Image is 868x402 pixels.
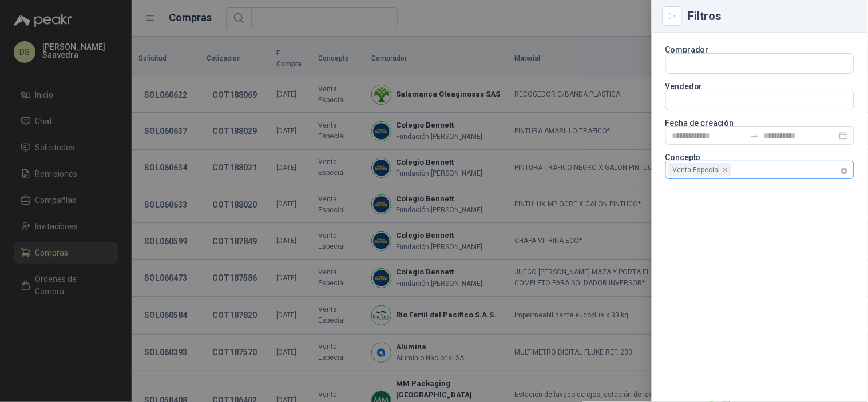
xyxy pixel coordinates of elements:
div: Filtros [688,10,854,22]
span: Venta Especial [668,163,731,177]
span: close [723,167,728,173]
span: swap-right [750,131,759,140]
button: Close [665,9,679,23]
p: Concepto [665,154,854,161]
p: Comprador [665,46,854,53]
span: close-circle [841,168,848,174]
span: to [750,131,759,140]
p: Fecha de creación [665,120,854,126]
p: Vendedor [665,83,854,90]
span: Venta Especial [673,164,720,176]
